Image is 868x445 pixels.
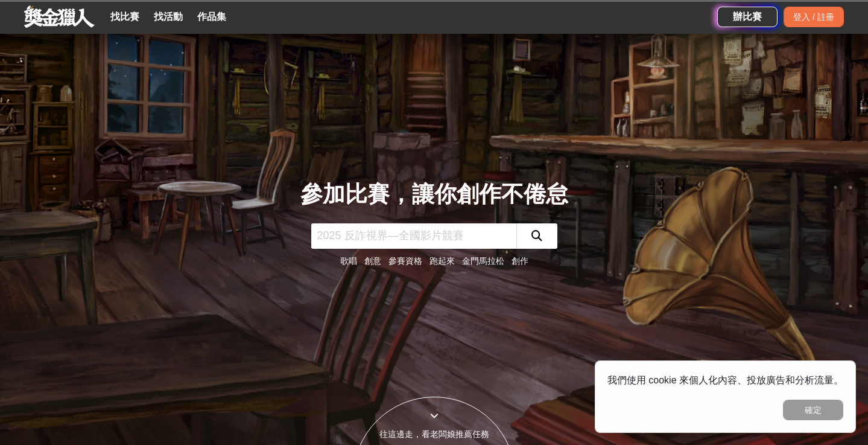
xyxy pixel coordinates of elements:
[300,178,568,211] div: 參加比賽，讓你創作不倦怠
[149,8,188,25] a: 找活動
[607,375,843,385] span: 我們使用 cookie 來個人化內容、投放廣告和分析流量。
[783,400,843,420] button: 確定
[512,256,528,266] a: 創作
[429,256,455,266] a: 跑起來
[192,8,231,25] a: 作品集
[388,256,422,266] a: 參賽資格
[340,256,357,266] a: 歌唱
[462,256,504,266] a: 金門馬拉松
[784,7,844,27] div: 登入 / 註冊
[717,7,778,27] a: 辦比賽
[353,428,515,441] div: 往這邊走，看老闆娘推薦任務
[364,256,381,266] a: 創意
[106,8,144,25] a: 找比賽
[311,223,516,249] input: 2025 反詐視界—全國影片競賽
